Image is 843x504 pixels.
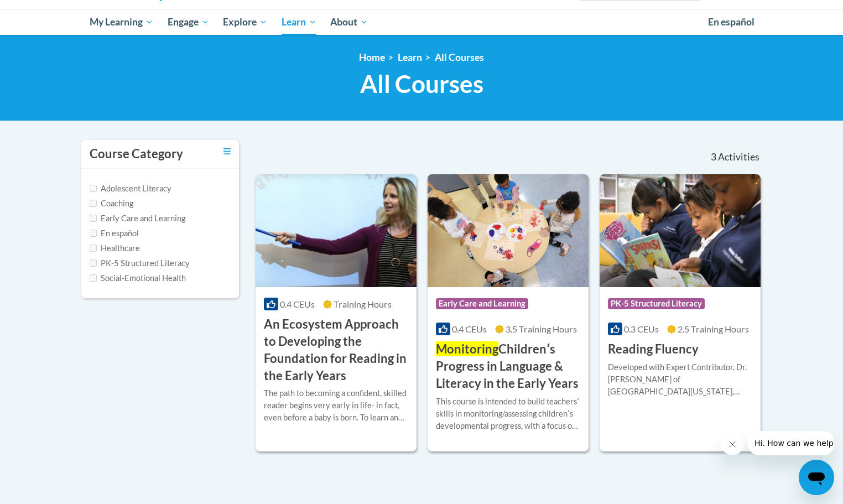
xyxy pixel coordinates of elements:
h3: Childrenʹs Progress in Language & Literacy in the Early Years [436,341,580,392]
input: Checkbox for Options [90,274,97,282]
a: Learn [398,51,422,63]
span: My Learning [90,15,153,29]
input: Checkbox for Options [90,245,97,252]
span: PK-5 Structured Literacy [608,298,705,309]
span: 0.3 CEUs [624,324,659,334]
div: Main menu [73,9,770,35]
label: Coaching [90,198,133,210]
span: All Courses [360,69,483,98]
span: Hi. How can we help? [7,8,90,17]
div: This course is intended to build teachersʹ skills in monitoring/assessing childrenʹs developmenta... [436,396,580,432]
label: Healthcare [90,242,140,254]
img: Course Logo [428,174,589,287]
a: Home [359,51,385,63]
span: Monitoring [436,341,498,356]
a: Course Logo0.4 CEUsTraining Hours An Ecosystem Approach to Developing the Foundation for Reading ... [256,174,417,451]
a: All Courses [435,51,484,63]
input: Checkbox for Options [90,200,97,207]
iframe: Button to launch messaging window [799,460,834,495]
h3: Course Category [90,146,183,163]
input: Checkbox for Options [90,215,97,222]
span: Explore [223,15,267,29]
span: Engage [168,15,209,29]
a: Learn [274,9,324,35]
span: 2.5 Training Hours [678,324,749,334]
a: En español [701,11,762,34]
a: Engage [160,9,216,35]
iframe: Message from company [748,431,834,455]
img: Course Logo [600,174,761,287]
iframe: Close message [721,433,743,455]
span: Activities [718,151,759,163]
span: 0.4 CEUs [452,324,487,334]
span: Training Hours [334,299,392,309]
a: About [324,9,376,35]
div: The path to becoming a confident, skilled reader begins very early in life- in fact, even before ... [264,387,408,424]
label: Social-Emotional Health [90,272,186,284]
input: Checkbox for Options [90,259,97,267]
span: En español [708,16,754,28]
h3: Reading Fluency [608,341,699,358]
a: My Learning [82,9,160,35]
label: En español [90,227,139,240]
span: Learn [282,15,316,29]
input: Checkbox for Options [90,230,97,237]
span: Early Care and Learning [436,298,528,309]
a: Toggle collapse [223,146,231,158]
input: Checkbox for Options [90,185,97,192]
span: 0.4 CEUs [280,299,315,309]
img: Course Logo [256,174,417,287]
div: Developed with Expert Contributor, Dr. [PERSON_NAME] of [GEOGRAPHIC_DATA][US_STATE], [GEOGRAPHIC_... [608,361,752,398]
span: 3.5 Training Hours [506,324,577,334]
a: Course LogoEarly Care and Learning0.4 CEUs3.5 Training Hours MonitoringChildrenʹs Progress in Lan... [428,174,589,451]
label: Adolescent Literacy [90,183,171,195]
h3: An Ecosystem Approach to Developing the Foundation for Reading in the Early Years [264,316,408,384]
a: Course LogoPK-5 Structured Literacy0.3 CEUs2.5 Training Hours Reading FluencyDeveloped with Exper... [600,174,761,451]
label: PK-5 Structured Literacy [90,257,190,269]
span: About [330,15,368,29]
span: 3 [711,151,716,163]
a: Explore [216,9,274,35]
label: Early Care and Learning [90,212,185,225]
